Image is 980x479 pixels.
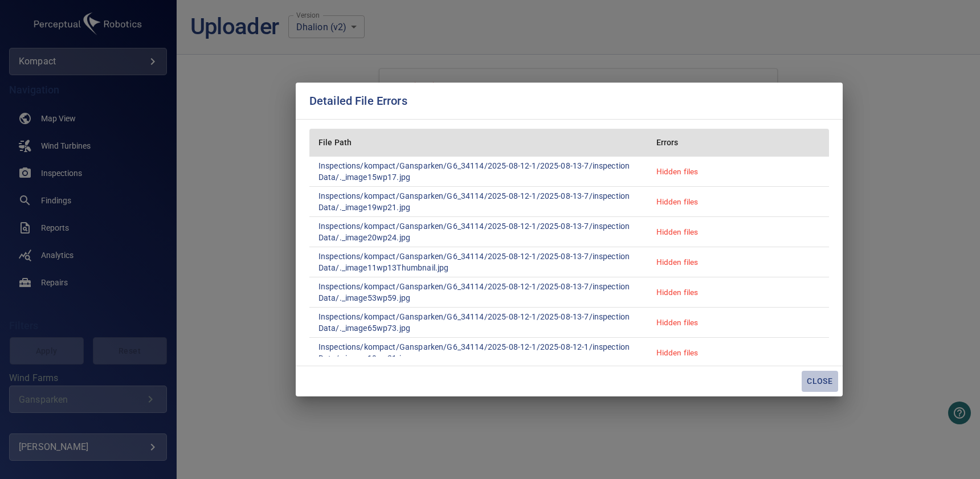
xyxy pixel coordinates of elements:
[647,338,829,368] td: Hidden files
[309,338,647,368] td: Inspections/kompact/Gansparken/G6_34114/2025-08-12-1/2025-08-12-1/inspectionData/._image19wp21.jpg
[802,371,838,392] button: Close
[309,217,647,247] td: Inspections/kompact/Gansparken/G6_34114/2025-08-12-1/2025-08-13-7/inspectionData/._image20wp24.jpg
[806,374,834,388] span: Close
[309,129,647,157] th: File Path
[647,187,829,217] td: Hidden files
[647,157,829,187] td: Hidden files
[309,187,647,217] td: Inspections/kompact/Gansparken/G6_34114/2025-08-12-1/2025-08-13-7/inspectionData/._image19wp21.jpg
[647,308,829,338] td: Hidden files
[309,247,647,277] td: Inspections/kompact/Gansparken/G6_34114/2025-08-12-1/2025-08-13-7/inspectionData/._image11wp13Thu...
[647,129,829,157] th: Errors
[309,277,647,308] td: Inspections/kompact/Gansparken/G6_34114/2025-08-12-1/2025-08-13-7/inspectionData/._image53wp59.jpg
[647,277,829,308] td: Hidden files
[309,92,829,110] h2: Detailed File Errors
[647,247,829,277] td: Hidden files
[309,157,647,187] td: Inspections/kompact/Gansparken/G6_34114/2025-08-12-1/2025-08-13-7/inspectionData/._image15wp17.jpg
[647,217,829,247] td: Hidden files
[309,308,647,338] td: Inspections/kompact/Gansparken/G6_34114/2025-08-12-1/2025-08-13-7/inspectionData/._image65wp73.jpg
